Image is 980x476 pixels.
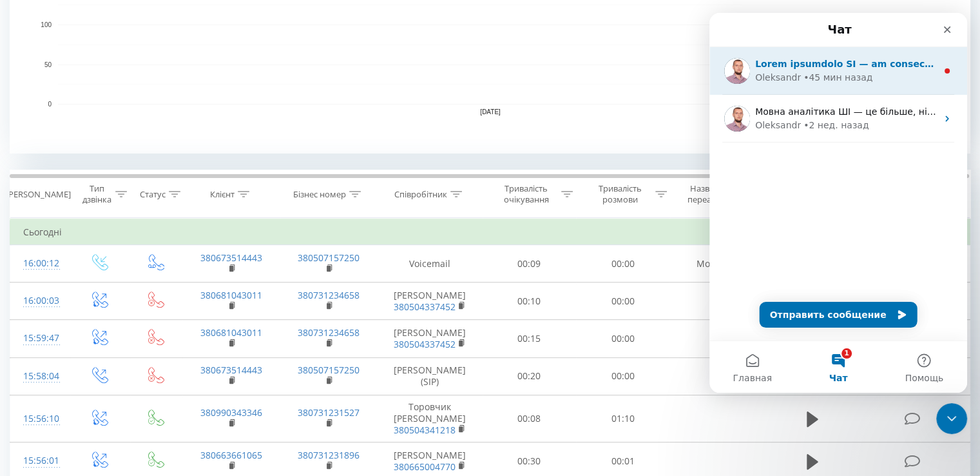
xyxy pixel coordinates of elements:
[23,364,57,389] div: 15:58:04
[200,406,262,419] a: 380990343346
[23,361,62,370] span: Главная
[483,283,576,320] td: 00:10
[23,406,57,431] div: 15:56:10
[576,395,669,442] td: 01:10
[394,338,456,350] a: 380504337452
[669,245,767,283] td: Морозова
[576,245,669,283] td: 00:00
[172,328,258,380] button: Помощь
[48,101,52,108] text: 0
[10,219,970,245] td: Сьогодні
[483,357,576,395] td: 00:20
[378,283,483,320] td: [PERSON_NAME]
[709,13,967,393] iframe: Intercom live chat
[293,189,346,200] div: Бізнес номер
[394,301,456,313] a: 380504337452
[140,189,166,200] div: Статус
[120,361,139,370] span: Чат
[394,461,456,473] a: 380665004770
[23,448,57,473] div: 15:56:01
[23,326,57,351] div: 15:59:47
[298,289,360,301] a: 380731234658
[394,189,447,200] div: Співробітник
[378,395,483,442] td: Торовчик [PERSON_NAME]
[394,424,456,436] a: 380504341218
[23,288,57,313] div: 16:00:03
[576,320,669,357] td: 00:00
[200,252,262,264] a: 380673514443
[50,289,208,315] button: Отправить сообщение
[298,326,360,339] a: 380731234658
[94,106,159,119] div: • 2 нед. назад
[200,364,262,376] a: 380673514443
[200,289,262,301] a: 380681043011
[576,357,669,395] td: 00:00
[936,403,967,434] iframe: Intercom live chat
[195,361,234,370] span: Помощь
[682,183,749,205] div: Назва схеми переадресації
[298,364,360,376] a: 380507157250
[483,320,576,357] td: 00:15
[44,61,52,68] text: 50
[41,21,52,28] text: 100
[81,183,111,205] div: Тип дзвінка
[298,406,360,419] a: 380731231527
[576,283,669,320] td: 00:00
[210,189,235,200] div: Клієнт
[86,328,171,380] button: Чат
[588,183,652,205] div: Тривалість розмови
[483,395,576,442] td: 00:08
[200,326,262,339] a: 380681043011
[494,183,559,205] div: Тривалість очікування
[483,245,576,283] td: 00:09
[378,357,483,395] td: [PERSON_NAME] (SIP)
[378,245,483,283] td: Voicemail
[378,320,483,357] td: [PERSON_NAME]
[298,252,360,264] a: 380507157250
[480,108,501,115] text: [DATE]
[298,449,360,461] a: 380731231896
[46,106,91,119] div: Oleksandr
[6,189,71,200] div: [PERSON_NAME]
[23,251,57,276] div: 16:00:12
[200,449,262,461] a: 380663661065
